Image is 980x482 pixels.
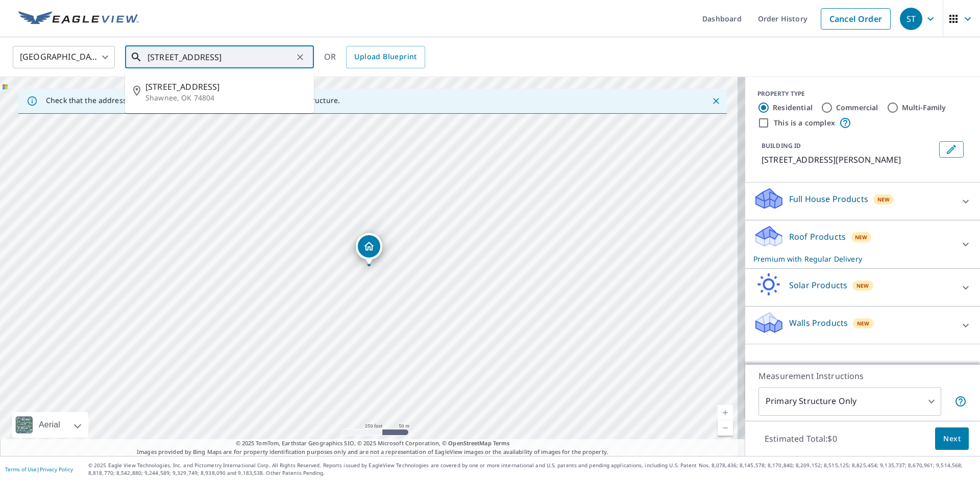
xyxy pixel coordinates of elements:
img: EV Logo [18,11,139,27]
a: Current Level 17, Zoom In [718,405,733,420]
span: Your report will include only the primary structure on the property. For example, a detached gara... [954,395,967,408]
label: Residential [773,103,813,113]
a: Terms of Use [5,466,37,473]
span: New [877,195,890,204]
span: © 2025 TomTom, Earthstar Geographics SIO, © 2025 Microsoft Corporation, © [236,439,510,448]
div: Solar ProductsNew [753,273,972,302]
input: Search by address or latitude-longitude [148,43,293,71]
div: [GEOGRAPHIC_DATA] [13,43,115,71]
p: Check that the address is accurate, then drag the marker over the correct structure. [46,96,340,105]
p: © 2025 Eagle View Technologies, Inc. and Pictometry International Corp. All Rights Reserved. Repo... [88,462,975,477]
p: Roof Products [789,231,846,243]
span: Upload Blueprint [354,50,416,63]
p: Solar Products [789,279,847,291]
div: Roof ProductsNewPremium with Regular Delivery [753,224,972,264]
a: Current Level 17, Zoom Out [718,420,733,436]
p: Shawnee, OK 74804 [145,93,306,103]
a: Cancel Order [821,8,891,30]
button: Clear [293,50,307,64]
p: | [5,466,73,472]
p: [STREET_ADDRESS][PERSON_NAME] [762,154,935,166]
p: BUILDING ID [762,141,801,150]
div: Dropped pin, building 1, Residential property, 2677 Somerset Dr Shawnee, OK 74804 [356,233,382,265]
p: Full House Products [789,193,868,205]
div: Aerial [12,412,88,438]
span: Next [943,433,961,445]
p: Walls Products [789,317,848,329]
a: OpenStreetMap [448,439,491,447]
label: Multi-Family [902,103,946,113]
p: Measurement Instructions [758,370,967,382]
button: Close [709,94,723,108]
span: New [856,282,869,290]
span: [STREET_ADDRESS] [145,81,306,93]
a: Privacy Policy [40,466,73,473]
span: New [855,233,868,241]
div: Aerial [36,412,63,438]
p: Estimated Total: $0 [756,427,845,450]
span: New [857,319,870,327]
div: Primary Structure Only [758,387,941,416]
label: Commercial [836,103,878,113]
button: Edit building 1 [939,141,964,158]
a: Upload Blueprint [346,46,425,68]
div: Walls ProductsNew [753,311,972,340]
div: OR [324,46,425,68]
a: Terms [493,439,510,447]
label: This is a complex [774,118,835,128]
p: Premium with Regular Delivery [753,253,953,264]
div: ST [900,8,922,30]
div: Full House ProductsNew [753,187,972,216]
button: Next [935,427,969,450]
div: PROPERTY TYPE [757,89,968,98]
